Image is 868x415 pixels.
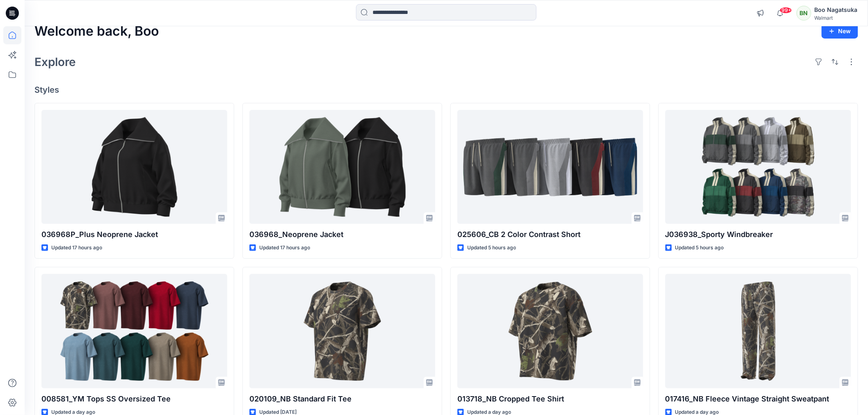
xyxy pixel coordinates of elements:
[675,244,724,252] p: Updated 5 hours ago
[797,6,811,21] div: BN
[34,55,76,68] h2: Explore
[259,244,310,252] p: Updated 17 hours ago
[41,110,227,224] a: 036968P_Plus Neoprene Jacket
[249,229,435,240] p: 036968_Neoprene Jacket
[815,5,858,15] div: Boo Nagatsuka
[41,229,227,240] p: 036968P_Plus Neoprene Jacket
[457,229,643,240] p: 025606_CB 2 Color Contrast Short
[822,24,858,39] button: New
[249,274,435,388] a: 020109_NB Standard Fit Tee
[457,110,643,224] a: 025606_CB 2 Color Contrast Short
[34,85,858,95] h4: Styles
[457,274,643,388] a: 013718_NB Cropped Tee Shirt
[665,110,851,224] a: J036938_Sporty Windbreaker
[249,110,435,224] a: 036968_Neoprene Jacket
[249,393,435,405] p: 020109_NB Standard Fit Tee
[815,15,858,21] div: Walmart
[467,244,516,252] p: Updated 5 hours ago
[41,393,227,405] p: 008581_YM Tops SS Oversized Tee
[34,24,159,39] h2: Welcome back, Boo
[780,7,792,14] span: 99+
[41,274,227,388] a: 008581_YM Tops SS Oversized Tee
[457,393,643,405] p: 013718_NB Cropped Tee Shirt
[665,393,851,405] p: 017416_NB Fleece Vintage Straight Sweatpant
[665,229,851,240] p: J036938_Sporty Windbreaker
[51,244,102,252] p: Updated 17 hours ago
[665,274,851,388] a: 017416_NB Fleece Vintage Straight Sweatpant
